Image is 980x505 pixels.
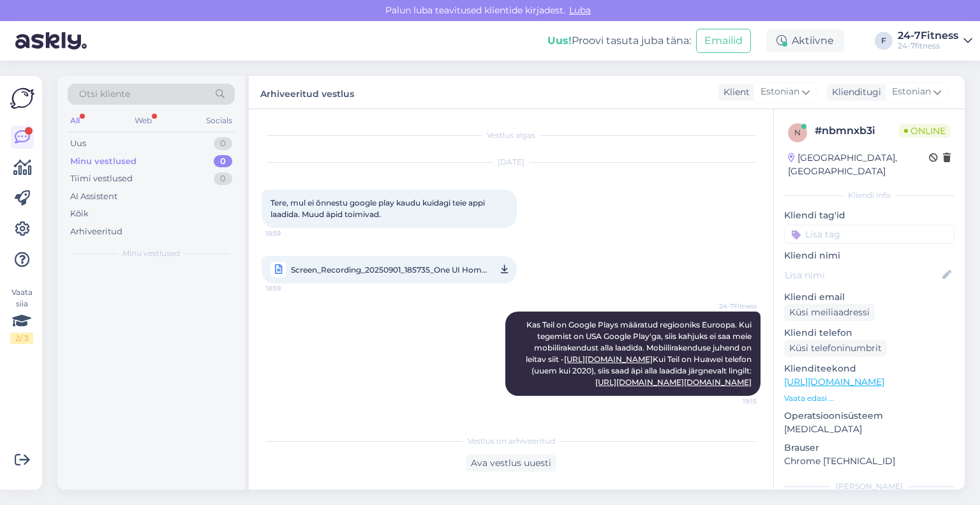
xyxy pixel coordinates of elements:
a: 24-7Fitness24-7fitness [898,31,972,51]
div: Küsi telefoninumbrit [784,340,887,357]
div: Ava vestlus uuesti [466,455,556,472]
span: Otsi kliente [79,87,130,101]
p: Kliendi nimi [784,249,954,262]
a: [URL][DOMAIN_NAME][DOMAIN_NAME] [595,377,752,387]
span: Estonian [761,85,799,99]
button: Emailid [696,29,751,53]
a: Screen_Recording_20250901_185735_One UI Home.mp418:59 [262,256,517,283]
span: 18:59 [265,280,313,296]
p: Kliendi email [784,290,954,304]
div: Aktiivne [766,29,844,52]
a: [URL][DOMAIN_NAME] [784,376,884,388]
div: Kliendi info [784,190,954,201]
div: Minu vestlused [70,155,137,168]
span: Screen_Recording_20250901_185735_One UI Home.mp4 [291,262,487,278]
div: [PERSON_NAME] [784,481,954,492]
div: Web [132,112,154,129]
label: Arhiveeritud vestlus [260,84,354,101]
span: 18:59 [265,229,313,238]
div: [GEOGRAPHIC_DATA], [GEOGRAPHIC_DATA] [788,151,929,178]
span: Luba [565,4,595,16]
div: 0 [214,137,232,150]
div: All [68,112,82,129]
p: Klienditeekond [784,362,954,375]
b: Uus! [547,34,572,47]
div: Vestlus algas [262,130,761,141]
span: 24-7Fitness [709,301,757,311]
span: Kas Teil on Google Plays määratud regiooniks Euroopa. Kui tegemist on USA Google Play'ga, siis ka... [526,320,754,387]
span: n [794,128,801,137]
div: Klienditugi [827,86,881,99]
span: Vestlus on arhiveeritud [468,435,555,447]
input: Lisa nimi [785,268,940,282]
div: AI Assistent [70,190,117,203]
div: Vaata siia [10,287,33,344]
div: F [875,32,893,50]
span: Tere, mul ei õnnestu google play kaudu kuidagi teie appi laadida. Muud äpid toimivad. [271,198,487,219]
p: Kliendi telefon [784,326,954,340]
div: 0 [214,172,232,185]
div: Proovi tasuta juba täna: [547,33,691,49]
div: 2 / 3 [10,333,33,344]
p: Vaata edasi ... [784,393,954,404]
a: [URL][DOMAIN_NAME] [564,354,653,364]
span: Minu vestlused [122,248,180,259]
div: # nbmnxb3i [815,123,899,139]
div: Socials [204,112,235,129]
div: 0 [214,155,232,168]
p: Operatsioonisüsteem [784,409,954,423]
div: Uus [70,137,86,150]
div: Kõik [70,207,89,220]
span: Online [899,124,951,138]
p: Brauser [784,441,954,455]
div: Küsi meiliaadressi [784,304,875,321]
div: Klient [718,86,750,99]
p: Chrome [TECHNICAL_ID] [784,455,954,468]
p: Kliendi tag'id [784,209,954,222]
div: Arhiveeritud [70,225,122,238]
div: [DATE] [262,156,761,168]
input: Lisa tag [784,225,954,244]
span: 19:15 [709,396,757,406]
div: 24-7fitness [898,41,958,51]
div: Tiimi vestlused [70,172,133,185]
img: Askly Logo [10,86,34,110]
span: Estonian [892,85,931,99]
div: 24-7Fitness [898,31,958,41]
p: [MEDICAL_DATA] [784,423,954,436]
